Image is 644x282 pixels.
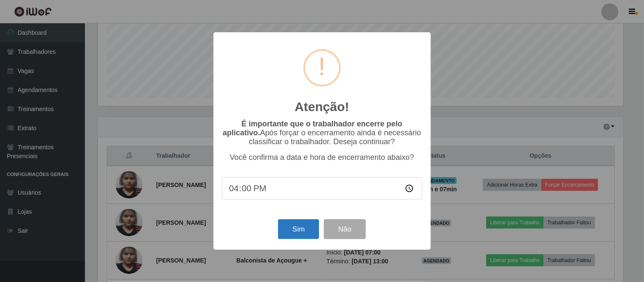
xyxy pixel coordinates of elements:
p: Você confirma a data e hora de encerramento abaixo? [222,153,422,162]
p: Após forçar o encerramento ainda é necessário classificar o trabalhador. Deseja continuar? [222,120,422,146]
button: Não [324,219,366,239]
h2: Atenção! [295,99,349,114]
button: Sim [278,219,319,239]
b: É importante que o trabalhador encerre pelo aplicativo. [223,120,402,137]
